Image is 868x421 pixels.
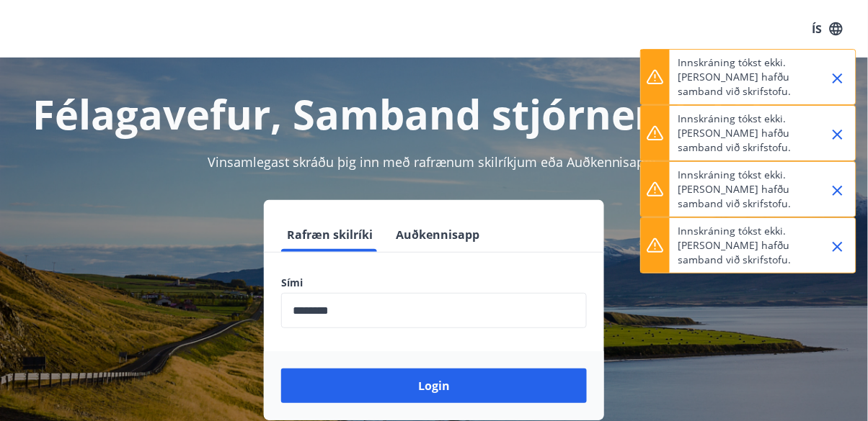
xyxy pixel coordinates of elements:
[678,112,805,155] p: Innskráning tókst ekki. [PERSON_NAME] hafðu samband við skrifstofu.
[390,217,485,252] button: Auðkennisapp
[825,122,850,147] button: Close
[678,224,805,267] p: Innskráning tókst ekki. [PERSON_NAME] hafðu samband við skrifstofu.
[281,368,587,403] button: Login
[281,276,587,290] label: Sími
[281,217,378,252] button: Rafræn skilríki
[825,178,850,203] button: Close
[825,66,850,91] button: Close
[805,16,851,42] button: ÍS
[678,168,805,211] p: Innskráning tókst ekki. [PERSON_NAME] hafðu samband við skrifstofu.
[678,55,805,99] p: Innskráning tókst ekki. [PERSON_NAME] hafðu samband við skrifstofu.
[825,235,850,259] button: Close
[17,86,851,141] h1: Félagavefur, Samband stjórnendafélaga
[208,153,660,171] span: Vinsamlegast skráðu þig inn með rafrænum skilríkjum eða Auðkennisappi.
